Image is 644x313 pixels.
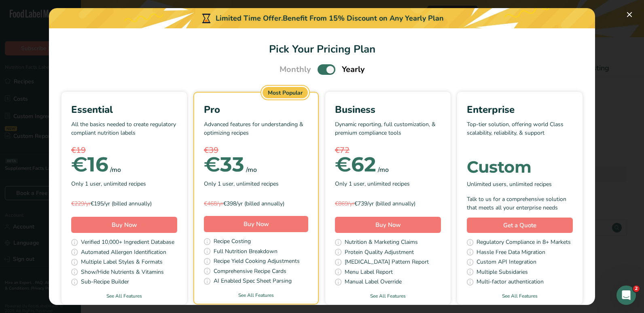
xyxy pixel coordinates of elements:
h1: Pick Your Pricing Plan [59,41,585,57]
div: Enterprise [467,102,573,117]
span: Multi-factor authentication [477,277,544,288]
div: €72 [335,144,441,156]
span: Only 1 user, unlimited recipes [204,180,279,188]
button: Buy Now [335,217,441,233]
span: AI Enabled Spec Sheet Parsing [214,277,292,287]
span: Multiple Subsidaries [477,268,528,278]
span: Protein Quality Adjustment [345,248,414,258]
p: Advanced features for understanding & optimizing recipes [204,120,308,144]
span: Get a Quote [503,221,536,230]
span: Buy Now [375,221,401,229]
a: See All Features [325,292,451,300]
span: Show/Hide Nutrients & Vitamins [81,268,164,278]
a: See All Features [457,292,583,300]
span: Only 1 user, unlimited recipes [335,180,410,188]
span: Buy Now [112,221,137,229]
a: See All Features [61,292,187,300]
div: /mo [110,165,121,175]
span: [MEDICAL_DATA] Pattern Report [345,258,429,268]
div: Talk to us for a comprehensive solution that meets all your enterprise needs [467,195,573,212]
p: All the basics needed to create regulatory compliant nutrition labels [71,120,177,144]
a: See All Features [194,292,318,299]
span: Yearly [342,63,365,76]
span: € [335,152,351,177]
span: Recipe Yield Cooking Adjustments [214,257,300,267]
div: Limited Time Offer. [49,8,595,28]
div: Benefit From 15% Discount on Any Yearly Plan [283,13,444,24]
div: €19 [71,144,177,156]
span: Unlimited users, unlimited recipes [467,180,552,188]
iframe: Intercom live chat [616,286,636,305]
span: €468/yr [204,200,223,207]
span: Full Nutrition Breakdown [214,247,278,257]
span: Buy Now [244,220,269,228]
span: Manual Label Override [345,277,402,288]
div: €39 [204,144,308,156]
div: Business [335,102,441,117]
div: 33 [204,156,244,173]
span: Verified 10,000+ Ingredient Database [81,238,174,248]
span: 2 [633,286,640,292]
span: € [204,152,220,177]
div: Essential [71,102,177,117]
span: Custom API Integration [477,258,536,268]
div: Pro [204,102,308,117]
span: Nutrition & Marketing Claims [345,238,418,248]
span: Sub-Recipe Builder [81,277,129,288]
div: €195/yr (billed annually) [71,199,177,208]
span: Automated Allergen Identification [81,248,166,258]
button: Buy Now [71,217,177,233]
div: 62 [335,156,376,173]
span: Only 1 user, unlimited recipes [71,180,146,188]
div: /mo [246,165,257,175]
span: Hassle Free Data Migration [477,248,545,258]
span: Monthly [280,63,311,76]
span: Multiple Label Styles & Formats [81,258,163,268]
span: €229/yr [71,200,91,207]
div: €398/yr (billed annually) [204,199,308,208]
p: Top-tier solution, offering world Class scalability, reliability, & support [467,120,573,144]
span: Comprehensive Recipe Cards [214,267,286,277]
div: /mo [378,165,389,175]
div: 16 [71,156,108,173]
span: €869/yr [335,200,354,207]
span: Recipe Costing [214,237,251,247]
span: Menu Label Report [345,268,393,278]
a: Get a Quote [467,218,573,233]
div: €739/yr (billed annually) [335,199,441,208]
div: Most Popular [263,87,308,98]
span: Regulatory Compliance in 8+ Markets [477,238,571,248]
button: Buy Now [204,216,308,232]
span: € [71,152,87,177]
div: Custom [467,159,573,175]
p: Dynamic reporting, full customization, & premium compliance tools [335,120,441,144]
